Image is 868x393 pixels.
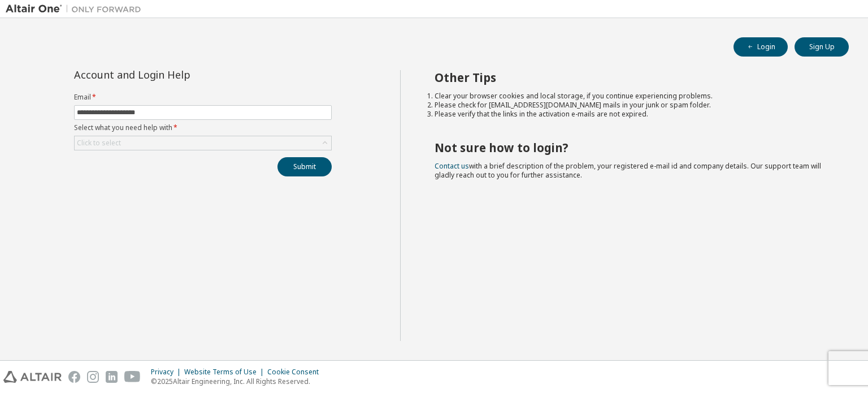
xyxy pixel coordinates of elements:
div: Account and Login Help [74,70,280,79]
div: Click to select [77,139,121,148]
li: Please check for [EMAIL_ADDRESS][DOMAIN_NAME] mails in your junk or spam folder. [435,101,829,110]
img: instagram.svg [87,371,99,383]
img: youtube.svg [124,371,141,383]
li: Clear your browser cookies and local storage, if you continue experiencing problems. [435,92,829,101]
span: with a brief description of the problem, your registered e-mail id and company details. Our suppo... [435,161,821,180]
img: facebook.svg [68,371,80,383]
div: Click to select [75,136,331,150]
h2: Other Tips [435,70,829,85]
label: Email [74,93,332,102]
button: Sign Up [795,37,849,57]
img: Altair One [6,3,147,15]
button: Submit [277,157,332,176]
label: Select what you need help with [74,123,332,132]
li: Please verify that the links in the activation e-mails are not expired. [435,110,829,119]
div: Cookie Consent [267,368,325,377]
div: Website Terms of Use [184,368,267,377]
img: linkedin.svg [106,371,118,383]
a: Contact us [435,161,469,171]
h2: Not sure how to login? [435,140,829,155]
img: altair_logo.svg [3,371,62,383]
p: © 2025 Altair Engineering, Inc. All Rights Reserved. [151,377,325,386]
div: Privacy [151,368,184,377]
button: Login [734,37,788,57]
